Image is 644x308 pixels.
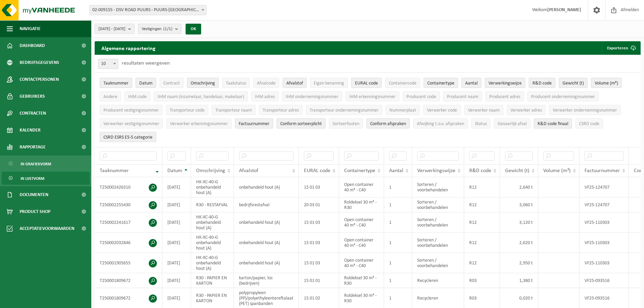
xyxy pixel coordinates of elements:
span: Transporteur adres [263,108,299,113]
td: 1 [384,273,412,288]
button: IHM erkenningsnummerIHM erkenningsnummer: Activate to sort [345,91,399,101]
span: R&D code finaal [538,121,568,126]
button: TaaknummerTaaknummer: Activate to remove sorting [100,78,132,88]
button: Transporteur adresTransporteur adres: Activate to sort [259,105,303,115]
button: Producent naamProducent naam: Activate to sort [443,91,482,101]
button: OmschrijvingOmschrijving: Activate to sort [187,78,219,88]
button: IHM ondernemingsnummerIHM ondernemingsnummer: Activate to sort [282,91,342,101]
td: VF25-124707 [579,177,629,197]
td: Sorteren / voorbehandelen [412,253,464,273]
td: 1 [384,233,412,253]
td: R12 [464,197,500,212]
button: Transporteur naamTransporteur naam: Activate to sort [212,105,256,115]
span: CSRD code [579,121,599,126]
span: [DATE] - [DATE] [98,24,125,34]
button: AndereAndere: Activate to sort [100,91,121,101]
span: Contactpersonen [20,71,59,88]
td: T250001809672 [95,273,162,288]
button: Eigen benamingEigen benaming: Activate to sort [310,78,348,88]
span: Omschrijving [191,81,215,86]
span: Andere [103,94,117,99]
td: Recycleren [412,273,464,288]
span: Rapportage [20,139,46,156]
td: 15 01 03 [299,212,339,233]
button: Producent codeProducent code: Activate to sort [403,91,440,101]
label: resultaten weergeven [122,61,170,66]
td: Open container 40 m³ - C40 [339,253,384,273]
td: 1 [384,177,412,197]
span: Producent adres [489,94,520,99]
td: VF25-093516 [579,273,629,288]
button: Producent adresProducent adres: Activate to sort [485,91,524,101]
td: R12 [464,253,500,273]
a: In lijstvorm [2,172,90,185]
td: VF25-110303 [579,233,629,253]
span: In lijstvorm [21,172,44,185]
td: T250001905655 [95,253,162,273]
td: HK-XC-40-G onbehandeld hout (A) [191,177,234,197]
button: Verwerker vestigingsnummerVerwerker vestigingsnummer: Activate to sort [100,118,163,128]
button: Producent vestigingsnummerProducent vestigingsnummer: Activate to sort [100,105,163,115]
span: R&D code [532,81,552,86]
button: SorteerfoutenSorteerfouten: Activate to sort [329,118,363,128]
td: onbehandeld hout (A) [234,233,299,253]
span: IHM erkenningsnummer [349,94,396,99]
a: In grafiekvorm [2,157,90,170]
span: Product Shop [20,203,50,220]
td: 15 01 03 [299,233,339,253]
button: Volume (m³)Volume (m³): Activate to sort [591,78,622,88]
td: VF25-110303 [579,212,629,233]
td: onbehandeld hout (A) [234,177,299,197]
button: TaakstatusTaakstatus: Activate to sort [222,78,250,88]
td: T250002032846 [95,233,162,253]
span: Conform sorteerplicht [280,121,322,126]
td: [DATE] [162,273,191,288]
button: Producent ondernemingsnummerProducent ondernemingsnummer: Activate to sort [527,91,599,101]
span: Afvalcode [257,81,276,86]
span: Producent ondernemingsnummer [531,94,595,99]
span: Factuurnummer [585,168,620,173]
span: Omschrijving [196,168,225,173]
span: IHM adres [255,94,275,99]
span: EURAL code [355,81,378,86]
td: 3,120 t [500,212,538,233]
span: Transporteur code [170,108,205,113]
td: [DATE] [162,177,191,197]
strong: [PERSON_NAME] [547,7,581,13]
td: bedrijfsrestafval [234,197,299,212]
td: 2,950 t [500,253,538,273]
button: CSRD ESRS E5-5 categorieCSRD ESRS E5-5 categorie: Activate to sort [100,132,156,142]
td: R03 [464,273,500,288]
td: VF25-110303 [579,253,629,273]
button: StatusStatus: Activate to sort [471,118,491,128]
td: [DATE] [162,197,191,212]
button: Verwerker naamVerwerker naam: Activate to sort [464,105,503,115]
button: ContainertypeContainertype: Activate to sort [424,78,458,88]
span: Gebruikers [20,88,45,105]
td: 1 [384,197,412,212]
button: Gevaarlijk afval : Activate to sort [494,118,530,128]
h2: Algemene rapportering [95,41,162,55]
span: Containertype [427,81,454,86]
td: Open container 40 m³ - C40 [339,212,384,233]
td: Sorteren / voorbehandelen [412,197,464,212]
td: [DATE] [162,253,191,273]
span: Verwerker erkenningsnummer [170,121,228,126]
td: 1,380 t [500,273,538,288]
span: Producent code [406,94,436,99]
button: Transporteur ondernemingsnummerTransporteur ondernemingsnummer : Activate to sort [306,105,382,115]
td: R30 - PAPIER EN KARTON [191,273,234,288]
span: R&D code [469,168,491,173]
td: T250002255430 [95,197,162,212]
span: EURAL code [304,168,330,173]
span: Gevaarlijk afval [498,121,527,126]
td: 2,640 t [500,177,538,197]
button: Gewicht (t)Gewicht (t): Activate to sort [559,78,588,88]
button: R&D codeR&amp;D code: Activate to sort [529,78,555,88]
td: 15 01 01 [299,273,339,288]
td: R12 [464,233,500,253]
span: Verwerker naam [468,108,500,113]
span: Sorteerfouten [333,121,359,126]
td: Open container 40 m³ - C40 [339,177,384,197]
span: Bedrijfsgegevens [20,54,59,71]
